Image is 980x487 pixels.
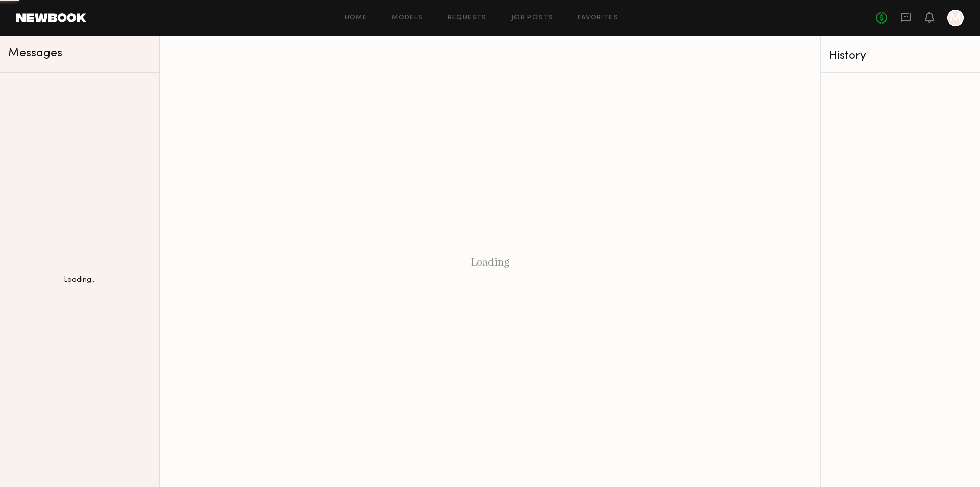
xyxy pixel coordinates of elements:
div: History [829,50,972,62]
div: Loading... [64,276,96,284]
a: Models [391,15,423,21]
a: Home [345,15,367,21]
a: Requests [448,15,487,21]
div: Loading [160,36,820,487]
a: Job Posts [511,15,554,21]
a: Favorites [578,15,618,21]
span: Messages [8,48,62,59]
a: M [947,10,964,26]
